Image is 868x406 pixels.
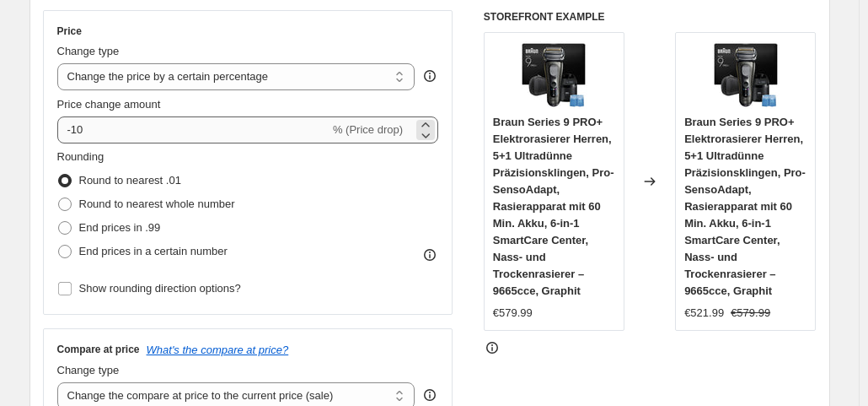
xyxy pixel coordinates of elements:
[493,305,533,322] div: €579.99
[57,98,161,111] span: Price change amount
[421,387,438,403] div: help
[333,123,403,136] span: % (Price drop)
[79,221,161,234] span: End prices in .99
[57,116,330,143] input: -15
[684,116,806,297] span: Braun Series 9 PRO+ Elektrorasierer Herren, 5+1 Ultradünne Präzisionsklingen, Pro-SensoAdapt, Ras...
[57,364,120,376] span: Change type
[520,41,587,109] img: 81kCBAq9PBL_80x.jpg
[79,198,235,210] span: Round to nearest whole number
[57,150,104,163] span: Rounding
[712,41,780,109] img: 81kCBAq9PBL_80x.jpg
[684,305,724,322] div: €521.99
[79,282,241,295] span: Show rounding direction options?
[57,45,120,57] span: Change type
[57,343,140,356] h3: Compare at price
[731,305,770,322] strike: €579.99
[147,344,289,356] button: What's the compare at price?
[79,174,181,187] span: Round to nearest .01
[57,24,82,38] h3: Price
[421,68,438,84] div: help
[484,10,817,24] h6: STOREFRONT EXAMPLE
[79,245,228,257] span: End prices in a certain number
[493,116,614,297] span: Braun Series 9 PRO+ Elektrorasierer Herren, 5+1 Ultradünne Präzisionsklingen, Pro-SensoAdapt, Ras...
